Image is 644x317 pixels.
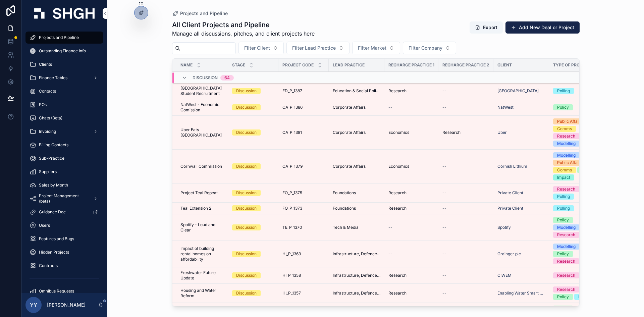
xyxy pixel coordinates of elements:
[497,130,507,135] span: Uber
[388,130,409,135] span: Economics
[557,232,575,238] div: Research
[180,127,224,138] span: Uber Eats [GEOGRAPHIC_DATA]
[180,288,224,299] a: Housing and Water Reform
[388,206,434,211] a: Research
[557,88,570,94] div: Polling
[282,88,302,94] span: ED_P_1387
[557,160,582,166] div: Public Affairs
[553,88,598,94] a: Polling
[333,164,366,169] span: Corporate Affairs
[557,133,575,139] div: Research
[442,273,446,278] span: --
[244,45,270,51] span: Filter Client
[224,75,230,81] div: 64
[232,88,274,94] a: Discussion
[238,42,284,54] button: Select Button
[557,152,576,158] div: Modelling
[442,62,489,68] span: Recharge Practice 2
[236,88,257,94] div: Discussion
[553,104,598,110] a: Policy
[442,130,489,135] a: Research
[172,20,315,30] h1: All Client Projects and Pipeline
[172,10,228,17] a: Projects and Pipeline
[388,190,407,196] span: Research
[236,224,257,230] div: Discussion
[553,118,598,147] a: Public AffairsCommsResearchModelling
[557,272,575,278] div: Research
[39,223,50,228] span: Users
[388,105,434,110] a: --
[282,225,302,230] span: TE_P_1370
[557,217,569,223] div: Policy
[442,88,446,94] span: --
[232,224,274,230] a: Discussion
[25,193,103,205] a: Project Management (beta)
[352,42,400,54] button: Select Button
[39,129,56,134] span: Invoicing
[236,190,257,196] div: Discussion
[497,130,545,135] a: Uber
[39,75,67,81] span: Finance Tables
[497,88,545,94] a: [GEOGRAPHIC_DATA]
[497,164,527,169] a: Cornish Lithium
[180,164,222,169] span: Cornwall Commission
[442,290,489,296] a: --
[25,58,103,70] a: Clients
[442,130,461,135] span: Research
[25,206,103,218] a: Guidance Doc
[497,225,511,230] a: Spotify
[282,62,314,68] span: Project Code
[282,105,303,110] span: CA_P_1386
[180,86,224,96] a: [GEOGRAPHIC_DATA] Student Recruitment
[180,190,218,196] span: Project Teal Repeat
[282,190,302,196] span: FO_P_1375
[236,129,257,136] div: Discussion
[25,125,103,138] a: Invoicing
[553,205,598,211] a: Polling
[557,118,582,124] div: Public Affairs
[30,301,37,309] span: YY
[497,273,545,278] a: CIWEM
[557,167,572,173] div: Comms
[333,88,380,94] span: Education & Social Policy
[232,272,274,278] a: Discussion
[553,272,598,278] a: Research
[282,164,325,169] a: CA_P_1379
[236,251,257,257] div: Discussion
[39,263,58,268] span: Contracts
[497,251,521,257] a: Grainger plc
[442,225,446,230] span: --
[232,251,274,257] a: Discussion
[282,164,303,169] span: CA_P_1379
[557,258,575,264] div: Research
[180,246,224,262] span: Impact of building rental homes on affordability
[180,206,224,211] a: Teal Extension 2
[39,169,57,174] span: Suppliers
[25,32,103,44] a: Projects and Pipeline
[442,105,489,110] a: --
[442,290,446,296] span: --
[193,75,218,81] span: Discussion
[333,273,380,278] a: Infrastructure, Defence, Industrial, Transport
[553,152,598,180] a: ModellingPublic AffairsCommsImpact
[553,286,598,300] a: ResearchPolicyPolling
[497,206,523,211] span: Private Client
[39,48,86,54] span: Outstanding Finance Info
[442,251,446,257] span: --
[388,164,409,169] span: Economics
[236,272,257,278] div: Discussion
[232,104,274,110] a: Discussion
[25,152,103,164] a: Sub-Practice
[25,85,103,97] a: Contacts
[25,179,103,191] a: Sales by Month
[333,251,380,257] a: Infrastructure, Defence, Industrial, Transport
[497,251,545,257] a: Grainger plc
[39,115,62,121] span: Chats (Beta)
[333,206,380,211] a: Foundations
[505,21,580,34] a: Add New Deal or Project
[282,190,325,196] a: FO_P_1375
[497,190,523,196] span: Private Client
[39,142,68,148] span: Billing Contacts
[442,251,489,257] a: --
